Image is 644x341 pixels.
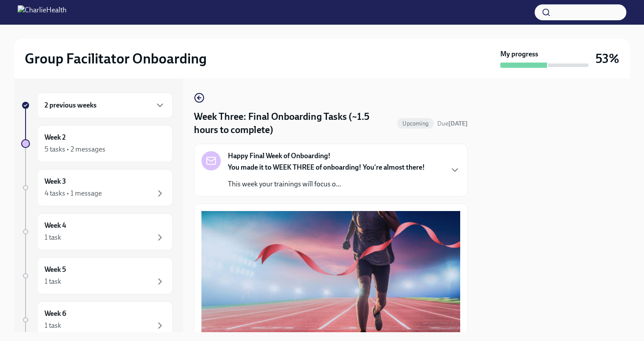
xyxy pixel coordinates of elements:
img: CharlieHealth [18,5,67,19]
span: October 11th, 2025 08:00 [437,119,468,128]
div: 1 task [45,277,61,286]
strong: Happy Final Week of Onboarding! [228,151,331,161]
strong: [DATE] [448,120,468,127]
a: Week 41 task [21,213,173,250]
strong: You made it to WEEK THREE of onboarding! You're almost there! [228,163,425,171]
h6: Week 2 [45,133,66,142]
span: Upcoming [397,120,434,127]
h2: Group Facilitator Onboarding [25,50,207,67]
h6: Week 4 [45,221,66,230]
a: Week 61 task [21,301,173,338]
h6: Week 5 [45,265,66,274]
a: Week 25 tasks • 2 messages [21,125,173,162]
h6: Week 6 [45,309,66,319]
div: 1 task [45,233,61,242]
p: This week your trainings will focus o... [228,179,425,189]
h4: Week Three: Final Onboarding Tasks (~1.5 hours to complete) [194,110,394,137]
h3: 53% [596,51,619,67]
h6: Week 3 [45,177,66,186]
div: 2 previous weeks [37,93,173,118]
span: Due [437,120,468,127]
div: 5 tasks • 2 messages [45,145,105,154]
a: Week 51 task [21,257,173,294]
div: 1 task [45,321,61,330]
h6: 2 previous weeks [45,100,97,110]
div: 4 tasks • 1 message [45,189,102,198]
strong: My progress [500,49,538,59]
a: Week 34 tasks • 1 message [21,169,173,206]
